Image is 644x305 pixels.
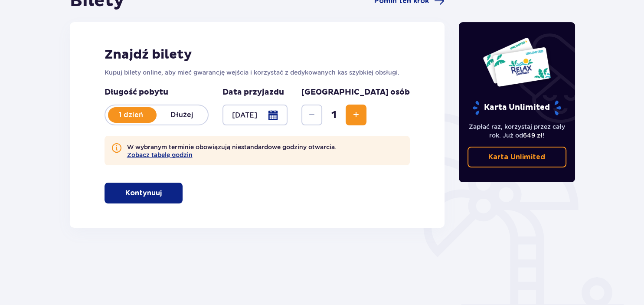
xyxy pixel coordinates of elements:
[127,143,337,158] p: W wybranym terminie obowiązują niestandardowe godziny otwarcia.
[301,87,410,98] p: [GEOGRAPHIC_DATA] osób
[488,152,545,162] p: Karta Unlimited
[125,188,162,198] p: Kontynuuj
[467,122,566,140] p: Zapłać raz, korzystaj przez cały rok. Już od !
[157,110,208,120] p: Dłużej
[222,87,284,98] p: Data przyjazdu
[301,105,322,125] button: Zmniejsz
[105,68,410,77] p: Kupuj bilety online, aby mieć gwarancję wejścia i korzystać z dedykowanych kas szybkiej obsługi.
[105,46,410,63] h2: Znajdź bilety
[523,132,543,139] span: 649 zł
[105,183,183,203] button: Kontynuuj
[324,108,344,121] span: 1
[127,151,193,158] button: Zobacz tabelę godzin
[472,100,562,115] p: Karta Unlimited
[346,105,366,125] button: Zwiększ
[105,110,157,120] p: 1 dzień
[482,37,551,87] img: Dwie karty całoroczne do Suntago z napisem 'UNLIMITED RELAX', na białym tle z tropikalnymi liśćmi...
[467,147,566,167] a: Karta Unlimited
[105,87,209,98] p: Długość pobytu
